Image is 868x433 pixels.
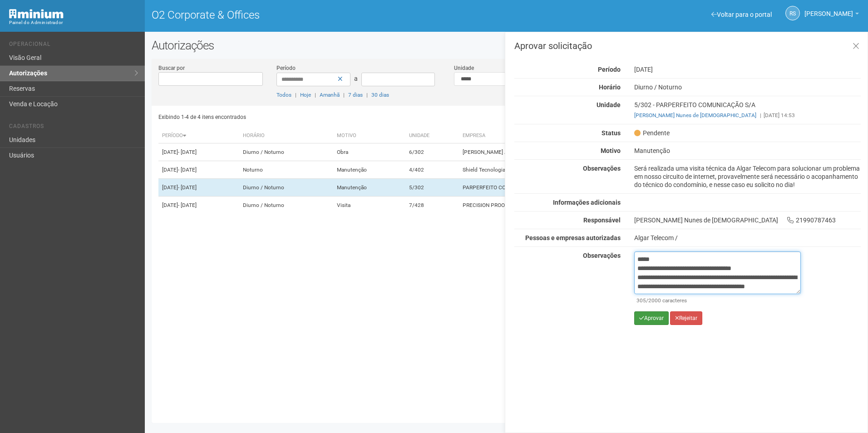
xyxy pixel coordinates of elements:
[627,216,868,224] div: [PERSON_NAME] Nunes de [DEMOGRAPHIC_DATA] 21990787463
[459,179,637,197] td: PARPERFEITO COMUNICAÇÃO S/A
[760,112,761,118] span: |
[158,128,239,143] th: Período
[178,184,197,191] span: - [DATE]
[459,128,637,143] th: Empresa
[634,311,669,325] button: Aprovar
[320,92,340,98] a: Amanhã
[597,101,621,108] strong: Unidade
[636,296,799,305] div: /2000 caracteres
[670,311,702,325] button: Rejeitar
[454,64,474,72] label: Unidade
[405,128,459,143] th: Unidade
[634,111,861,119] div: [DATE] 14:53
[847,37,865,56] a: Fechar
[158,143,239,161] td: [DATE]
[333,143,405,161] td: Obra
[583,216,621,224] strong: Responsável
[239,128,333,143] th: Horário
[9,41,138,50] li: Operacional
[627,101,868,119] div: 5/302 - PARPERFEITO COMUNICAÇÃO S/A
[315,92,316,98] span: |
[178,202,197,208] span: - [DATE]
[405,179,459,197] td: 5/302
[239,161,333,179] td: Noturno
[354,75,358,82] span: a
[9,9,64,19] img: Minium
[598,66,621,73] strong: Período
[276,64,296,72] label: Período
[459,161,637,179] td: Shield Tecnologia
[601,147,621,154] strong: Motivo
[366,92,368,98] span: |
[599,84,621,91] strong: Horário
[9,19,138,27] div: Painel do Administrador
[583,252,621,259] strong: Observações
[627,164,868,189] div: Será realizada uma visita técnica da Algar Telecom para solucionar um problema em nosso circuito ...
[636,297,646,304] span: 305
[634,112,756,118] a: [PERSON_NAME] Nunes de [DEMOGRAPHIC_DATA]
[405,161,459,179] td: 4/402
[239,143,333,161] td: Diurno / Noturno
[405,143,459,161] td: 6/302
[9,123,138,133] li: Cadastros
[711,11,772,18] a: Voltar para o portal
[525,234,621,241] strong: Pessoas e empresas autorizadas
[158,197,239,214] td: [DATE]
[804,11,859,19] a: [PERSON_NAME]
[348,92,363,98] a: 7 dias
[459,143,637,161] td: [PERSON_NAME] ADVOGADOS
[627,83,868,91] div: Diurno / Noturno
[371,92,389,98] a: 30 dias
[333,197,405,214] td: Visita
[239,197,333,214] td: Diurno / Noturno
[627,65,868,74] div: [DATE]
[804,1,853,17] span: Rayssa Soares Ribeiro
[514,41,861,50] h3: Aprovar solicitação
[276,92,291,98] a: Todos
[333,161,405,179] td: Manutenção
[158,161,239,179] td: [DATE]
[158,179,239,197] td: [DATE]
[459,197,637,214] td: PRECISION PROOF SYSTEMS
[178,167,197,173] span: - [DATE]
[602,129,621,137] strong: Status
[239,179,333,197] td: Diurno / Noturno
[785,6,800,20] a: RS
[152,9,500,21] h1: O2 Corporate & Offices
[158,64,185,72] label: Buscar por
[634,234,861,242] div: Algar Telecom /
[343,92,345,98] span: |
[627,147,868,155] div: Manutenção
[158,110,503,124] div: Exibindo 1-4 de 4 itens encontrados
[333,179,405,197] td: Manutenção
[178,149,197,155] span: - [DATE]
[295,92,296,98] span: |
[152,39,861,52] h2: Autorizações
[405,197,459,214] td: 7/428
[583,165,621,172] strong: Observações
[553,199,621,206] strong: Informações adicionais
[333,128,405,143] th: Motivo
[634,129,670,137] span: Pendente
[300,92,311,98] a: Hoje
